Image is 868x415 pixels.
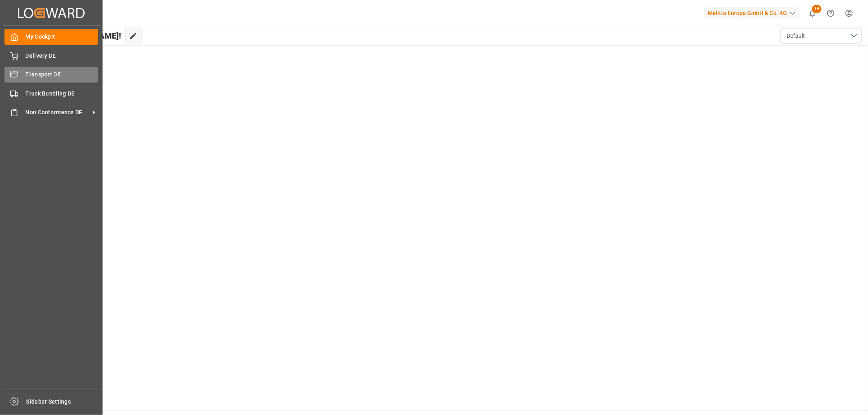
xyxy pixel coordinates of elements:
[4,67,98,83] a: Transport DE
[26,52,98,60] span: Delivery DE
[26,108,90,117] span: Non Conformance DE
[704,7,800,19] div: Melitta Europa GmbH & Co. KG
[4,29,98,45] a: My Cockpit
[34,28,121,43] span: Hello [PERSON_NAME]!
[781,28,862,43] button: open menu
[26,398,99,406] span: Sidebar Settings
[26,33,98,41] span: My Cockpit
[704,5,803,21] button: Melitta Europa GmbH & Co. KG
[26,70,98,79] span: Transport DE
[4,48,98,63] a: Delivery DE
[812,5,822,13] span: 14
[26,89,98,98] span: Truck Bundling DE
[787,32,805,40] span: Default
[822,4,840,22] button: Help Center
[803,4,822,22] button: show 14 new notifications
[4,85,98,101] a: Truck Bundling DE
